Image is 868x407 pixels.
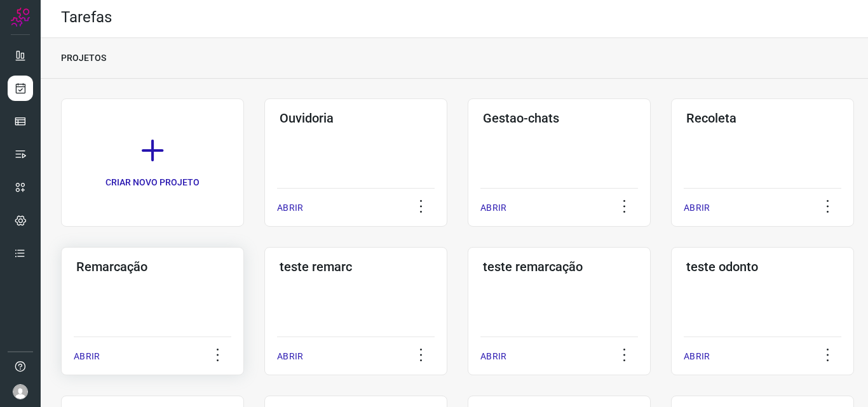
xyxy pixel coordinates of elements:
[76,259,229,274] h3: Remarcação
[105,176,200,189] p: CRIAR NOVO PROJETO
[74,350,100,363] p: ABRIR
[61,51,106,65] p: PROJETOS
[280,110,432,126] h3: Ouvidoria
[480,201,506,215] p: ABRIR
[11,8,30,27] img: Logo
[13,384,28,399] img: avatar-user-boy.jpg
[686,259,839,274] h3: teste odonto
[277,201,303,215] p: ABRIR
[277,350,303,363] p: ABRIR
[280,259,432,274] h3: teste remarc
[684,201,710,215] p: ABRIR
[483,259,635,274] h3: teste remarcação
[61,8,112,27] h2: Tarefas
[686,110,839,126] h3: Recoleta
[480,350,506,363] p: ABRIR
[483,110,635,126] h3: Gestao-chats
[684,350,710,363] p: ABRIR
